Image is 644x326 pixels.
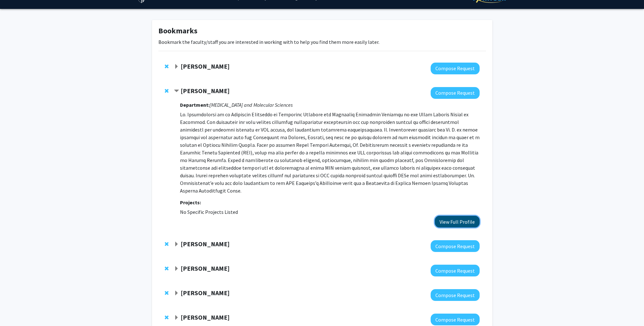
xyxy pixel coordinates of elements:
[158,26,486,36] h1: Bookmarks
[431,314,480,325] button: Compose Request to Karen Fleming
[174,242,179,247] span: Expand Lee Martin Bookmark
[174,64,179,69] span: Expand John Kim Bookmark
[181,313,230,321] strong: [PERSON_NAME]
[180,199,201,206] strong: Projects:
[181,264,230,272] strong: [PERSON_NAME]
[181,62,230,70] strong: [PERSON_NAME]
[431,265,480,276] button: Compose Request to Hari Easwaran
[174,291,179,296] span: Expand Kenneth Witwer Bookmark
[431,240,480,252] button: Compose Request to Lee Martin
[180,102,210,108] strong: Department:
[174,315,179,320] span: Expand Karen Fleming Bookmark
[435,216,480,228] button: View Full Profile
[158,38,486,46] p: Bookmark the faculty/staff you are interested in working with to help you find them more easily l...
[174,89,179,94] span: Contract Philipp Oberdoerffer Bookmark
[165,88,169,93] span: Remove Philipp Oberdoerffer from bookmarks
[431,289,480,301] button: Compose Request to Kenneth Witwer
[165,315,169,320] span: Remove Karen Fleming from bookmarks
[5,297,27,321] iframe: Chat
[165,241,169,247] span: Remove Lee Martin from bookmarks
[180,209,238,215] span: No Specific Projects Listed
[174,266,179,271] span: Expand Hari Easwaran Bookmark
[180,111,479,194] p: Lo. Ipsumdolorsi am co Adipiscin Elitseddo ei Temporinc Utlabore etd Magnaaliq Enimadmin Veniamqu...
[165,266,169,271] span: Remove Hari Easwaran from bookmarks
[431,63,480,74] button: Compose Request to John Kim
[431,87,480,99] button: Compose Request to Philipp Oberdoerffer
[181,289,230,297] strong: [PERSON_NAME]
[181,87,230,95] strong: [PERSON_NAME]
[181,240,230,248] strong: [PERSON_NAME]
[165,64,169,69] span: Remove John Kim from bookmarks
[165,290,169,295] span: Remove Kenneth Witwer from bookmarks
[210,102,292,108] i: [MEDICAL_DATA] and Molecular Sciences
